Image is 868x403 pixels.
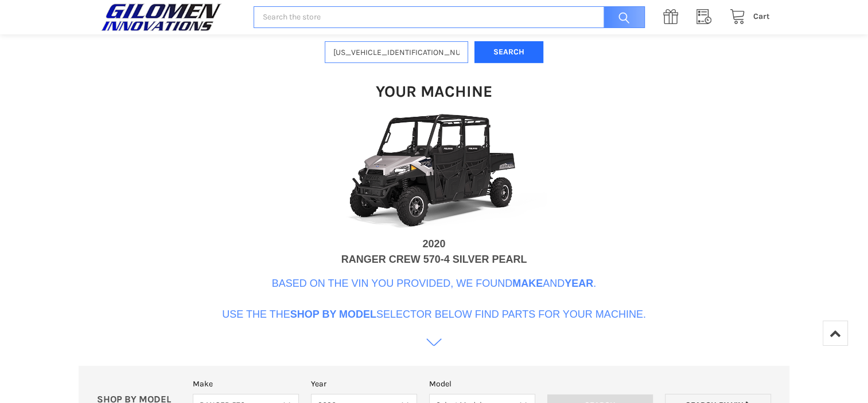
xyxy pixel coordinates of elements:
[474,41,543,64] button: Search
[290,309,376,320] b: Shop By Model
[422,236,445,252] div: 2020
[325,41,468,64] input: Enter VIN of your machine
[98,3,224,31] img: GILOMEN INNOVATIONS
[311,378,417,390] label: Year
[598,6,645,29] input: Search
[565,278,593,289] b: Year
[823,321,848,346] a: Top of Page
[320,108,549,236] img: VIN Image
[376,81,492,101] h1: Your Machine
[193,378,299,390] label: Make
[512,278,543,289] b: Make
[723,10,770,24] a: Cart
[753,11,770,21] span: Cart
[341,252,527,267] div: RANGER CREW 570-4 SILVER PEARL
[98,3,242,31] a: GILOMEN INNOVATIONS
[429,378,535,390] label: Model
[254,6,644,29] input: Search the store
[222,276,646,322] p: Based on the VIN you provided, we found and . Use the the selector below find parts for your mach...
